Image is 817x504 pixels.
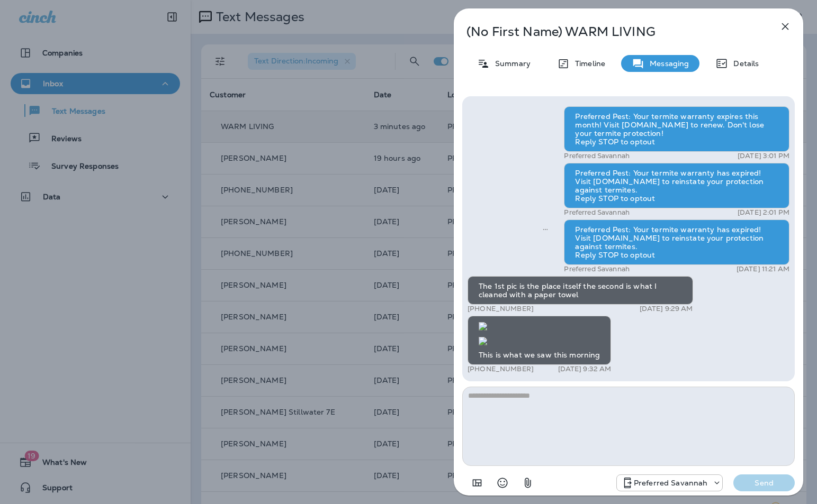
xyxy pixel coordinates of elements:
[728,59,759,68] p: Details
[738,152,789,160] p: [DATE] 3:01 PM
[564,208,630,217] p: Preferred Savannah
[564,152,630,160] p: Preferred Savannah
[738,208,789,217] p: [DATE] 2:01 PM
[737,265,789,273] p: [DATE] 11:21 AM
[558,365,612,373] p: [DATE] 9:32 AM
[468,305,534,313] p: [PHONE_NUMBER]
[640,305,693,313] p: [DATE] 9:29 AM
[492,472,513,493] button: Select an emoji
[468,316,611,365] div: This is what we saw this morning
[564,265,630,273] p: Preferred Savannah
[490,59,531,68] p: Summary
[644,59,689,68] p: Messaging
[564,219,789,265] div: Preferred Pest: Your termite warranty has expired! Visit [DOMAIN_NAME] to reinstate your protecti...
[543,224,548,234] span: Sent
[570,59,605,68] p: Timeline
[468,276,693,305] div: The 1st pic is the place itself the second is what I cleaned with a paper towel
[466,472,488,493] button: Add in a premade template
[634,479,708,487] p: Preferred Savannah
[564,163,789,208] div: Preferred Pest: Your termite warranty has expired! Visit [DOMAIN_NAME] to reinstate your protecti...
[479,337,487,345] img: twilio-download
[479,322,487,331] img: twilio-download
[466,24,756,39] p: (No First Name) WARM LIVING
[468,365,534,373] p: [PHONE_NUMBER]
[617,476,723,489] div: +1 (912) 461-3419
[564,106,789,152] div: Preferred Pest: Your termite warranty expires this month! Visit [DOMAIN_NAME] to renew. Don't los...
